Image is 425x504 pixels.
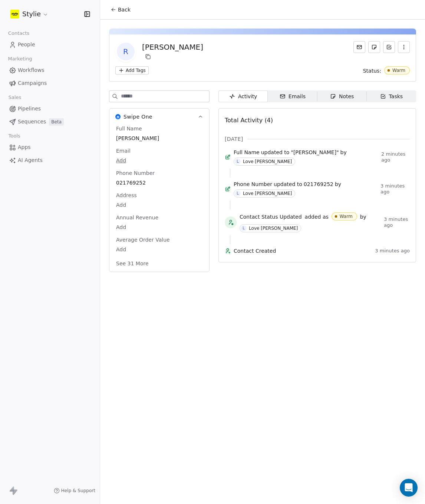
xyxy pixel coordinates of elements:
[330,93,354,100] div: Notes
[6,39,94,51] a: People
[22,9,41,19] span: Stylie
[115,236,171,243] span: Average Order Value
[243,191,292,196] div: Love [PERSON_NAME]
[118,6,131,13] span: Back
[340,149,347,156] span: by
[400,479,418,497] div: Open Intercom Messenger
[6,77,94,89] a: Campaigns
[6,64,94,76] a: Workflows
[280,93,306,100] div: Emails
[115,192,138,199] span: Address
[49,118,64,126] span: Beta
[249,226,298,231] div: Love [PERSON_NAME]
[123,113,152,120] span: Swipe One
[116,179,202,186] span: 021769252
[304,180,333,188] span: 021769252
[225,135,243,143] span: [DATE]
[380,93,403,100] div: Tasks
[291,149,339,156] span: "[PERSON_NAME]"
[237,190,239,196] div: L
[381,151,410,163] span: 2 minutes ago
[18,118,46,126] span: Sequences
[142,42,203,52] div: [PERSON_NAME]
[116,135,202,142] span: [PERSON_NAME]
[5,53,35,64] span: Marketing
[5,92,24,103] span: Sales
[18,143,31,151] span: Apps
[340,214,353,219] div: Warm
[243,159,292,164] div: Love [PERSON_NAME]
[375,248,410,254] span: 3 minutes ago
[234,247,372,255] span: Contact Created
[18,66,45,74] span: Workflows
[363,67,381,74] span: Status:
[243,225,245,231] div: L
[116,201,202,209] span: Add
[18,105,41,113] span: Pipelines
[109,109,209,125] button: Swipe OneSwipe One
[6,103,94,115] a: Pipelines
[115,125,144,132] span: Full Name
[380,183,410,195] span: 3 minutes ago
[18,41,35,49] span: People
[115,147,132,155] span: Email
[384,216,410,228] span: 3 minutes ago
[360,213,366,220] span: by
[106,3,135,16] button: Back
[61,488,95,494] span: Help & Support
[116,157,202,164] span: Add
[115,114,121,119] img: Swipe One
[225,117,273,124] span: Total Activity (4)
[10,10,19,19] img: stylie-square-yellow.svg
[6,154,94,166] a: AI Agents
[18,79,47,87] span: Campaigns
[6,116,94,128] a: SequencesBeta
[5,28,33,39] span: Contacts
[109,125,209,272] div: Swipe OneSwipe One
[261,149,290,156] span: updated to
[6,141,94,153] a: Apps
[9,8,50,20] button: Stylie
[115,169,156,177] span: Phone Number
[18,156,43,164] span: AI Agents
[54,488,95,494] a: Help & Support
[392,68,405,73] div: Warm
[116,223,202,231] span: Add
[305,213,329,220] span: added as
[274,180,302,188] span: updated to
[335,180,341,188] span: by
[237,159,239,165] div: L
[234,149,260,156] span: Full Name
[234,180,272,188] span: Phone Number
[115,214,160,221] span: Annual Revenue
[117,43,135,60] span: R
[112,257,153,270] button: See 31 More
[115,66,149,74] button: Add Tags
[116,246,202,253] span: Add
[240,213,302,220] span: Contact Status Updated
[5,130,23,142] span: Tools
